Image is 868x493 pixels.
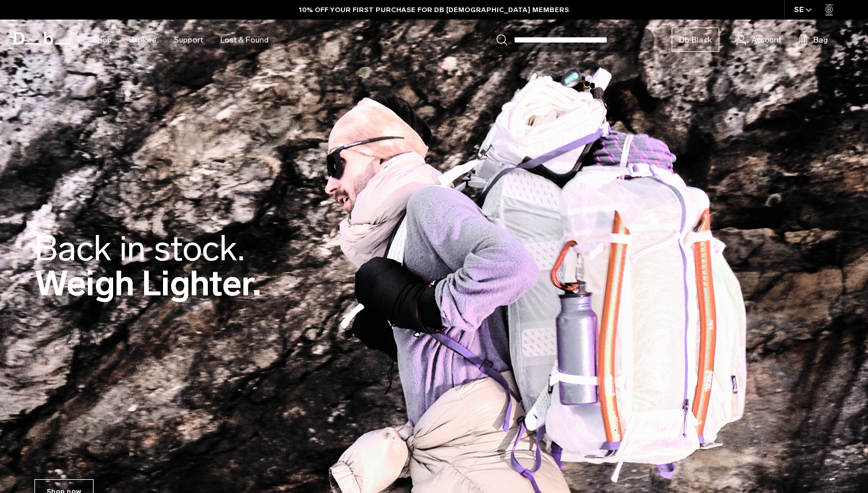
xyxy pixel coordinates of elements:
a: Account [737,33,781,47]
span: Back in stock. [34,228,245,269]
a: Explore [129,20,157,60]
span: Account [751,34,781,46]
button: Bag [799,33,828,47]
span: Bag [813,34,828,46]
a: 10% OFF YOUR FIRST PURCHASE FOR DB [DEMOGRAPHIC_DATA] MEMBERS [299,5,569,15]
a: Lost & Found [220,20,269,60]
a: Db Black [672,28,719,52]
h2: Weigh Lighter. [34,231,261,301]
nav: Main Navigation [84,20,277,60]
a: Support [174,20,203,60]
a: Shop [92,20,112,60]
